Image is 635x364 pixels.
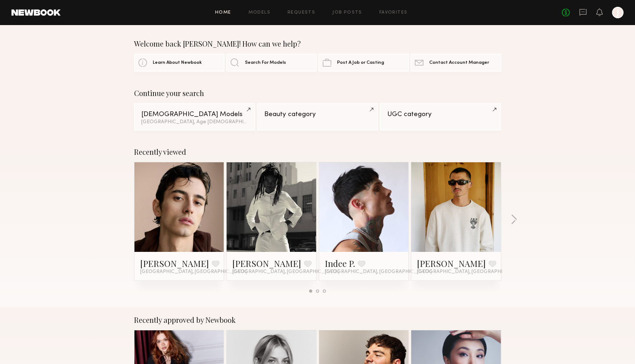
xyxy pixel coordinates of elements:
[141,111,248,118] div: [DEMOGRAPHIC_DATA] Models
[325,258,355,269] a: Indee P.
[226,54,317,72] a: Search For Models
[140,258,209,269] a: [PERSON_NAME]
[134,148,501,156] div: Recently viewed
[387,111,494,118] div: UGC category
[429,61,489,65] span: Contact Account Manager
[134,103,255,130] a: [DEMOGRAPHIC_DATA] Models[GEOGRAPHIC_DATA], Age [DEMOGRAPHIC_DATA] y.o.
[245,61,286,65] span: Search For Models
[379,10,408,15] a: Favorites
[288,10,315,15] a: Requests
[215,10,231,15] a: Home
[264,111,371,118] div: Beauty category
[325,269,432,275] span: [GEOGRAPHIC_DATA], [GEOGRAPHIC_DATA]
[134,54,224,72] a: Learn About Newbook
[134,316,501,324] div: Recently approved by Newbook
[337,61,384,65] span: Post A Job or Casting
[332,10,362,15] a: Job Posts
[248,10,270,15] a: Models
[232,258,301,269] a: [PERSON_NAME]
[153,61,202,65] span: Learn About Newbook
[417,258,486,269] a: [PERSON_NAME]
[140,269,247,275] span: [GEOGRAPHIC_DATA], [GEOGRAPHIC_DATA]
[417,269,524,275] span: [GEOGRAPHIC_DATA], [GEOGRAPHIC_DATA]
[380,103,501,130] a: UGC category
[411,54,501,72] a: Contact Account Manager
[318,54,409,72] a: Post A Job or Casting
[257,103,378,130] a: Beauty category
[141,120,248,125] div: [GEOGRAPHIC_DATA], Age [DEMOGRAPHIC_DATA] y.o.
[612,7,624,18] a: J
[134,39,501,48] div: Welcome back [PERSON_NAME]! How can we help?
[134,89,501,97] div: Continue your search
[232,269,339,275] span: [GEOGRAPHIC_DATA], [GEOGRAPHIC_DATA]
